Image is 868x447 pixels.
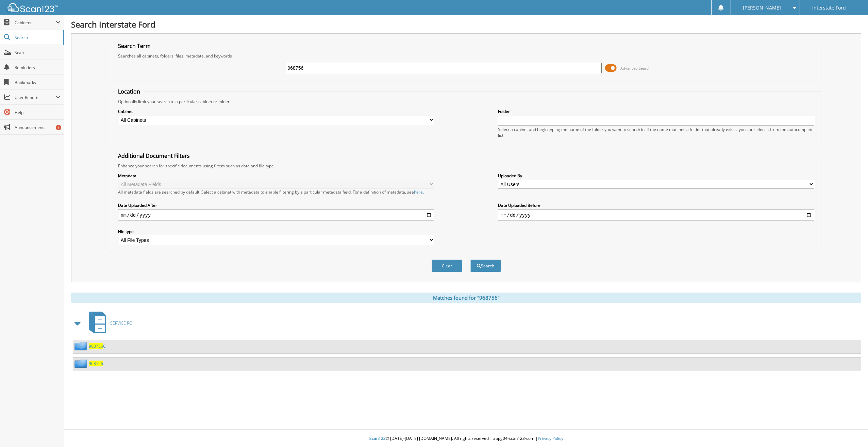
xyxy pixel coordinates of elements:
span: User Reports [15,95,56,100]
div: All metadata fields are searched by default. Select a cabinet with metadata to enable filtering b... [118,189,434,195]
label: Metadata [118,173,434,179]
legend: Search Term [115,42,154,50]
div: Matches found for "968756" [71,293,861,303]
span: 968756 [89,343,103,349]
button: Clear [432,260,462,272]
img: scan123-logo-white.svg [7,3,58,12]
label: File type [118,229,434,234]
span: Scan [15,50,61,55]
a: 968756 [89,361,103,366]
span: Reminders [15,65,61,70]
div: 1 [56,125,61,130]
span: Advanced Search [620,66,651,71]
span: Search [15,35,60,40]
legend: Additional Document Filters [115,152,193,160]
legend: Location [115,88,144,95]
a: 968756C [89,343,106,349]
button: Search [470,260,501,272]
img: folder2.png [74,359,89,368]
div: Optionally limit your search to a particular cabinet or folder [115,99,818,104]
div: Enhance your search for specific documents using filters such as date and file type. [115,163,818,169]
a: SERVICE RO [85,310,132,336]
span: Help [15,110,61,115]
h1: Search Interstate Ford [71,19,861,30]
label: Folder [498,109,814,114]
span: Cabinets [15,20,56,26]
span: SERVICE RO [110,320,132,326]
span: Interstate Ford [812,6,846,10]
div: © [DATE]-[DATE] [DOMAIN_NAME]. All rights reserved | appg04-scan123-com | [64,430,868,447]
span: Bookmarks [15,80,61,85]
span: Announcements [15,125,61,130]
label: Uploaded By [498,173,814,179]
div: Select a cabinet and begin typing the name of the folder you want to search in. If the name match... [498,127,814,138]
span: Scan123 [369,435,386,441]
input: end [498,210,814,220]
div: Searches all cabinets, folders, files, metadata, and keywords [115,53,818,59]
label: Cabinet [118,109,434,114]
label: Date Uploaded Before [498,202,814,208]
a: here [414,189,423,195]
label: Date Uploaded After [118,202,434,208]
input: start [118,210,434,220]
img: folder2.png [74,342,89,350]
span: [PERSON_NAME] [743,6,781,10]
a: Privacy Policy [538,435,563,441]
